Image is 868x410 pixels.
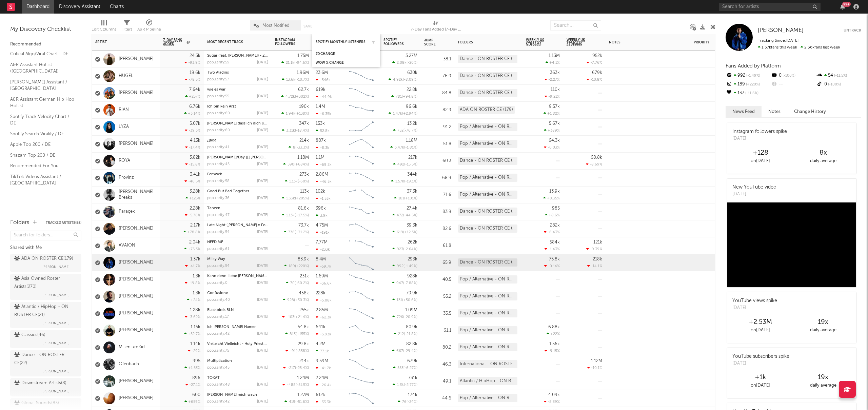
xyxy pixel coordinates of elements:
span: 781 [396,95,402,99]
span: 590 [288,163,294,167]
div: ADA ON ROSTER CE ( 179 ) [14,255,73,263]
div: 64.3k [549,138,560,143]
div: ( ) [282,128,309,133]
div: Pop / Alternative - ON ROSTER CE (40) [458,174,517,182]
div: +4.1 % [546,60,560,65]
div: 76.9 [424,72,451,80]
div: 5.07k [190,121,200,126]
span: 2.08k [397,61,407,65]
div: popularity: 58 [207,179,230,183]
div: Pop / Alternative - ON ROSTER CE (40) [458,140,517,148]
div: -546k [316,78,331,82]
svg: Chart title [346,68,377,85]
div: 2.86M [316,172,328,177]
div: Spotify Monthly Listeners [316,40,367,44]
div: Dance - ON ROSTER CE ( 22 ) [14,351,76,367]
a: [PERSON_NAME] [119,395,154,401]
div: Instagram followers spike [732,128,787,135]
div: 13.9k [549,189,560,194]
div: Instagram Followers [275,38,299,46]
div: Recommended [10,40,81,48]
div: -10.8 % [587,77,602,82]
a: wie es war [207,88,225,92]
a: Tanzen [207,207,220,210]
a: Multiplication [207,359,232,363]
div: ( ) [282,77,309,82]
span: -100 % [827,83,841,86]
div: Dance - ON ROSTER CE (22) [458,157,517,165]
div: popularity: 45 [207,162,230,166]
div: Artist [95,40,146,44]
div: 679k [592,71,602,75]
div: A&R Pipeline [137,25,161,34]
div: +3.14 % [184,111,200,116]
span: 3.47k [395,146,404,150]
div: 4.13k [190,138,200,143]
div: ( ) [390,145,417,150]
div: Dance - ON ROSTER CE (22) [458,72,517,80]
div: ( ) [391,179,417,183]
div: Spotify Followers [383,38,407,46]
div: 952k [592,54,602,58]
div: daily average [792,157,854,165]
div: 344k [407,172,417,177]
span: -1.81 % [405,146,416,150]
div: [DATE] [732,135,787,142]
div: ( ) [281,111,309,116]
a: A&R Assistant German Hip Hop Hotlist [10,96,75,110]
span: -11.6 % [744,92,758,95]
a: [PERSON_NAME] dass ich dich liebe [207,122,270,125]
div: 3.28k [190,189,200,194]
span: 8 [293,146,295,150]
span: Fans Added by Platform [726,63,781,69]
a: Classics(46)[PERSON_NAME] [10,330,81,348]
a: Sugar (feat. [PERSON_NAME]) - Zerb Remix [207,54,282,58]
span: -11.5 % [833,74,847,78]
div: 24.3k [190,54,200,58]
div: Folders [458,40,509,44]
span: -76.7 % [405,129,416,133]
div: Dance - ON ROSTER CE (22) [458,55,517,63]
div: 217k [408,155,417,160]
a: Kann denn Liebe [PERSON_NAME] sein [207,274,276,278]
span: +302 % [296,95,308,99]
a: TOKAT [207,376,220,380]
a: NEED ME [207,240,223,244]
a: [PERSON_NAME] [119,260,154,266]
a: [PERSON_NAME] Breaks [119,189,156,201]
div: ( ) [281,94,309,99]
div: [DATE] [257,145,268,149]
a: Ofenbach [119,362,139,367]
div: ( ) [389,111,417,116]
span: Weekly UK Streams [567,38,592,46]
span: 752 [397,129,403,133]
div: -46.5 % [184,179,200,183]
svg: Chart title [346,136,377,153]
a: [PERSON_NAME]. [119,328,155,333]
span: [PERSON_NAME] [42,263,70,271]
a: [PERSON_NAME] [119,90,154,96]
svg: Chart title [346,153,377,170]
div: Atlantic / HipHop - ON ROSTER CE ( 21 ) [14,303,76,319]
div: -93.9 % [184,60,200,65]
a: Ich bin kein Arzt [207,105,236,109]
a: [PERSON_NAME]/Day (日[PERSON_NAME]) [207,156,281,159]
button: Notes [762,106,787,117]
a: Recommended For You [10,162,75,170]
div: [DATE] [257,179,268,183]
a: Dance - ON ROSTER CE(22)[PERSON_NAME] [10,350,81,376]
span: [PERSON_NAME] [42,387,70,395]
div: 113k [300,189,309,194]
div: 54 [816,71,861,80]
div: Asia Owned Roster Artists ( 270 ) [14,275,76,291]
div: ( ) [285,179,309,183]
a: MilleniumKid [119,345,145,350]
a: [PERSON_NAME] Assistant / [GEOGRAPHIC_DATA] [10,78,75,92]
div: -39.3 % [185,128,200,133]
div: 347k [299,121,309,126]
div: 1.75M [297,54,309,58]
a: Critical Algo/Viral Chart - DE [10,50,75,58]
a: ROYA [119,158,130,164]
span: 21.1k [286,61,294,65]
a: Spotify Track Velocity Chart / DE [10,113,75,127]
